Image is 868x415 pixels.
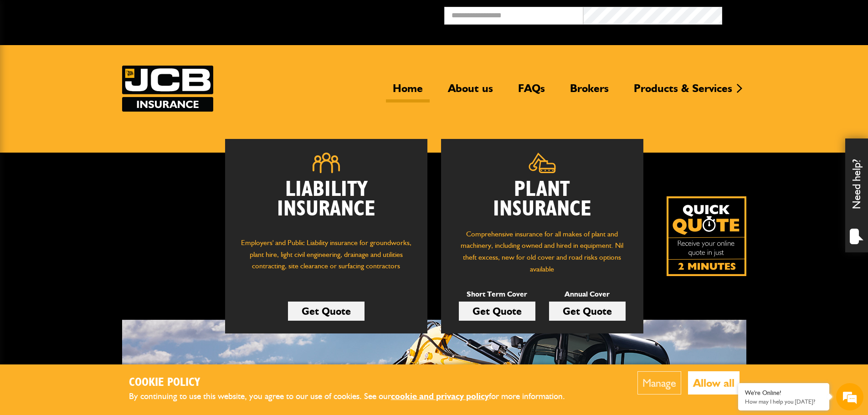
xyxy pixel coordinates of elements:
[459,302,535,321] a: Get Quote
[129,376,580,390] h2: Cookie Policy
[745,389,822,397] div: We're Online!
[386,82,430,102] a: Home
[122,66,213,112] img: JCB Insurance Services logo
[637,371,681,395] button: Manage
[129,389,580,404] p: By continuing to use this website, you agree to our use of cookies. See our for more information.
[391,391,489,401] a: cookie and privacy policy
[845,138,868,252] div: Need help?
[459,288,535,300] p: Short Term Cover
[455,180,630,219] h2: Plant Insurance
[627,82,739,102] a: Products & Services
[688,371,740,395] button: Allow all
[722,7,861,21] button: Broker Login
[441,82,500,102] a: About us
[239,237,414,281] p: Employers' and Public Liability insurance for groundworks, plant hire, light civil engineering, d...
[667,196,746,276] a: Get your insurance quote isn just 2-minutes
[745,398,822,405] p: How may I help you today?
[563,82,616,102] a: Brokers
[455,228,630,275] p: Comprehensive insurance for all makes of plant and machinery, including owned and hired in equipm...
[549,288,626,300] p: Annual Cover
[239,180,414,228] h2: Liability Insurance
[122,66,213,112] a: JCB Insurance Services
[288,302,365,321] a: Get Quote
[549,302,626,321] a: Get Quote
[511,82,552,102] a: FAQs
[667,196,746,276] img: Quick Quote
